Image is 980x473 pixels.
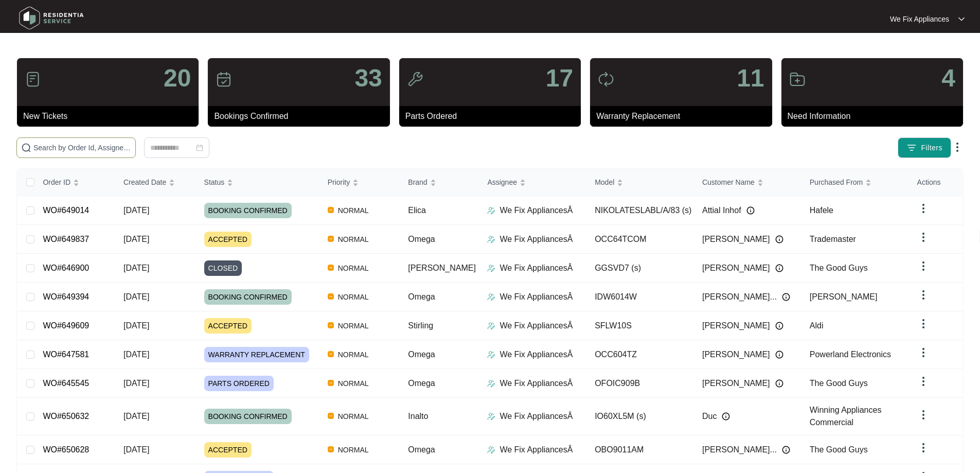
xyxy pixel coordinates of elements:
img: Vercel Logo [328,207,334,213]
span: [PERSON_NAME] [702,377,770,390]
img: Assigner Icon [487,412,495,421]
span: Omega [408,235,435,243]
img: Assigner Icon [487,322,495,330]
p: 33 [354,66,382,91]
span: BOOKING CONFIRMED [204,409,292,424]
a: WO#650632 [43,412,89,421]
img: Info icon [775,322,783,330]
span: The Good Guys [810,379,868,388]
span: NORMAL [334,291,373,303]
span: Model [595,177,614,188]
th: Purchased From [801,169,909,196]
span: [DATE] [123,350,149,359]
span: Order ID [43,177,70,188]
td: OBO9011AM [586,435,694,464]
span: [PERSON_NAME] [810,292,878,301]
img: residentia service logo [15,3,87,33]
span: [DATE] [123,235,149,243]
span: Elica [408,206,426,215]
span: [DATE] [123,206,149,215]
span: [DATE] [123,412,149,421]
img: Vercel Logo [328,446,334,452]
img: dropdown arrow [958,16,965,22]
span: Duc [702,410,717,423]
span: [PERSON_NAME]... [702,291,777,303]
a: WO#647581 [43,350,89,359]
img: Info icon [775,235,783,243]
img: dropdown arrow [917,318,930,330]
span: Purchased From [810,177,863,188]
span: NORMAL [334,233,373,246]
img: dropdown arrow [917,375,930,388]
span: NORMAL [334,204,373,217]
p: We Fix AppliancesÂ [500,320,573,332]
span: Powerland Electronics [810,350,891,359]
p: We Fix AppliancesÂ [500,233,573,246]
img: icon [789,71,806,87]
a: WO#645545 [43,379,89,388]
img: Vercel Logo [328,322,334,328]
td: NIKOLATESLABL/A/83 (s) [586,196,694,225]
img: dropdown arrow [917,409,930,421]
img: Assigner Icon [487,446,495,454]
span: The Good Guys [810,264,868,272]
span: NORMAL [334,444,373,456]
a: WO#649609 [43,321,89,330]
a: WO#646900 [43,264,89,272]
p: Warranty Replacement [596,110,772,122]
span: [PERSON_NAME] [702,262,770,274]
span: Omega [408,445,435,454]
img: Info icon [722,412,730,421]
img: dropdown arrow [917,202,930,215]
th: Priority [319,169,400,196]
img: Assigner Icon [487,235,495,243]
img: Assigner Icon [487,379,495,388]
p: New Tickets [23,110,199,122]
span: Omega [408,379,435,388]
span: CLOSED [204,260,242,276]
img: Info icon [775,379,783,388]
span: ACCEPTED [204,232,252,247]
span: [PERSON_NAME]... [702,444,777,456]
td: OCC64TCOM [586,225,694,254]
a: WO#649014 [43,206,89,215]
span: Brand [408,177,427,188]
p: We Fix AppliancesÂ [500,262,573,274]
td: GGSVD7 (s) [586,254,694,283]
span: Omega [408,350,435,359]
img: Vercel Logo [328,236,334,242]
span: BOOKING CONFIRMED [204,289,292,305]
span: The Good Guys [810,445,868,454]
span: [DATE] [123,292,149,301]
th: Status [196,169,319,196]
span: ACCEPTED [204,318,252,334]
img: icon [216,71,232,87]
span: NORMAL [334,410,373,423]
img: Vercel Logo [328,380,334,386]
span: Assignee [487,177,517,188]
span: BOOKING CONFIRMED [204,203,292,218]
img: dropdown arrow [917,442,930,454]
p: Parts Ordered [405,110,581,122]
span: NORMAL [334,348,373,361]
span: ACCEPTED [204,442,252,458]
p: We Fix AppliancesÂ [500,348,573,361]
img: search-icon [21,143,31,153]
img: icon [25,71,41,87]
img: dropdown arrow [917,231,930,243]
span: [PERSON_NAME] [702,348,770,361]
span: [DATE] [123,321,149,330]
span: Winning Appliances Commercial [810,406,882,427]
img: filter icon [906,143,917,153]
button: filter iconFilters [898,137,951,158]
input: Search by Order Id, Assignee Name, Customer Name, Brand and Model [33,142,131,153]
span: [DATE] [123,445,149,454]
img: dropdown arrow [917,260,930,272]
img: dropdown arrow [917,289,930,301]
th: Order ID [34,169,115,196]
img: Assigner Icon [487,293,495,301]
th: Brand [400,169,479,196]
img: Info icon [782,446,790,454]
span: Trademaster [810,235,856,243]
img: dropdown arrow [917,346,930,359]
